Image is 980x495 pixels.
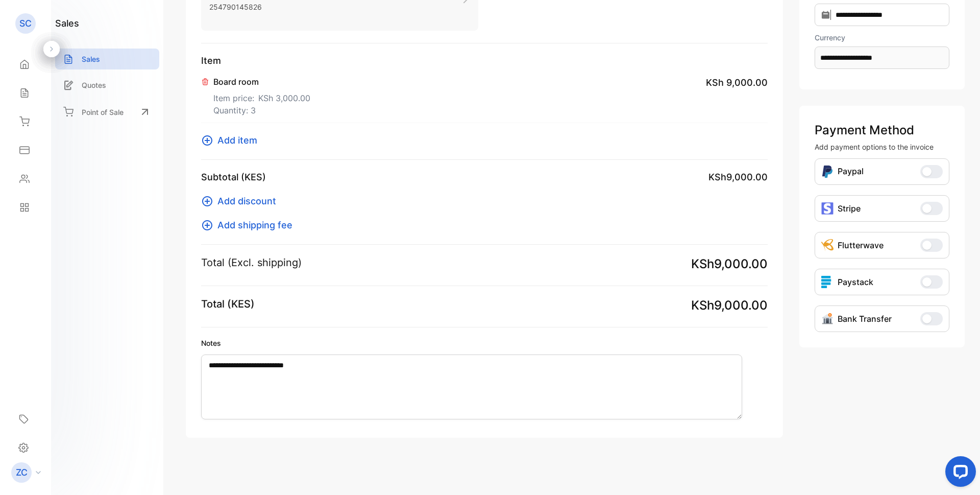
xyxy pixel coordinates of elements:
p: SC [19,17,32,30]
img: Icon [821,239,834,251]
span: Add shipping fee [217,218,292,232]
p: Paystack [838,276,873,288]
p: Quantity: 3 [213,104,310,116]
p: Quotes [82,80,106,90]
p: Payment Method [815,121,949,139]
button: Add shipping fee [201,218,299,232]
a: Sales [55,49,159,69]
span: KSh9,000.00 [691,255,768,273]
p: Total (Excl. shipping) [201,255,302,270]
button: Add item [201,133,263,147]
label: Currency [815,32,949,43]
span: KSh 9,000.00 [706,76,768,89]
span: KSh 3,000.00 [258,92,310,104]
button: Add discount [201,194,282,208]
p: Total (KES) [201,296,255,312]
p: Add payment options to the invoice [815,142,949,152]
img: Icon [821,165,834,178]
h1: sales [55,16,79,30]
img: icon [821,202,834,215]
a: Quotes [55,75,159,96]
p: Sales [82,54,100,64]
p: Item price: [213,88,310,104]
p: Item [201,54,768,67]
img: Icon [821,313,834,325]
span: KSh9,000.00 [691,296,768,315]
p: Point of Sale [82,107,124,117]
label: Notes [201,338,768,348]
span: Add discount [217,194,276,208]
p: Paypal [838,165,864,178]
iframe: LiveChat chat widget [937,452,980,495]
p: Bank Transfer [838,313,892,325]
img: icon [821,276,834,288]
span: KSh9,000.00 [708,170,768,184]
p: Subtotal (KES) [201,170,266,184]
p: ZC [16,466,28,479]
span: Add item [217,133,257,147]
p: Flutterwave [838,239,884,251]
p: Board room [213,76,310,88]
a: Point of Sale [55,101,159,123]
p: Stripe [838,202,861,215]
